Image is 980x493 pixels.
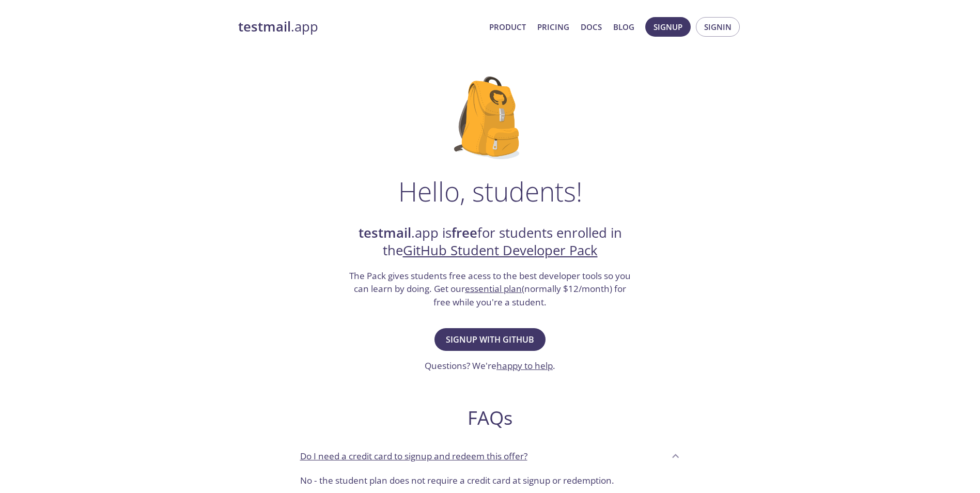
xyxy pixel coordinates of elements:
[359,224,411,242] strong: testmail
[300,450,527,463] p: Do I need a credit card to signup and redeem this offer?
[454,76,526,159] img: github-student-backpack.png
[403,241,598,259] a: GitHub Student Developer Pack
[300,474,680,487] p: No - the student plan does not require a credit card at signup or redemption.
[537,20,569,34] a: Pricing
[292,406,689,429] h2: FAQs
[581,20,602,34] a: Docs
[465,283,522,295] a: essential plan
[425,359,555,373] h3: Questions? We're .
[704,20,732,34] span: Signin
[613,20,634,34] a: Blog
[238,18,291,36] strong: testmail
[292,442,689,470] div: Do I need a credit card to signup and redeem this offer?
[496,360,553,372] a: happy to help
[434,328,546,351] button: Signup with GitHub
[238,18,481,36] a: testmail.app
[452,224,477,242] strong: free
[696,17,740,37] button: Signin
[348,269,632,309] h3: The Pack gives students free acess to the best developer tools so you can learn by doing. Get our...
[398,176,582,207] h1: Hello, students!
[645,17,691,37] button: Signup
[654,20,682,34] span: Signup
[348,224,632,260] h2: .app is for students enrolled in the
[489,20,526,34] a: Product
[446,332,534,347] span: Signup with GitHub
